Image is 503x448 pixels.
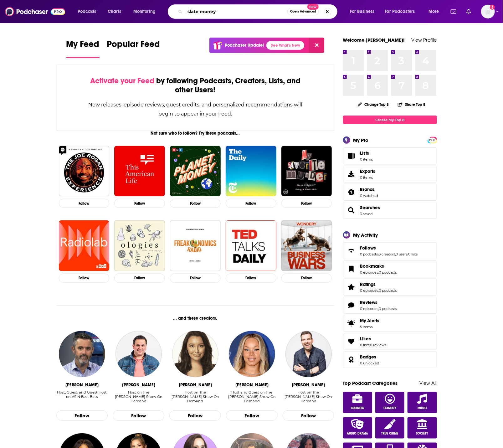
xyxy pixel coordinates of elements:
button: Follow [170,199,221,208]
img: User Profile [481,5,495,18]
span: Society [416,432,428,435]
div: Search podcasts, credits, & more... [174,4,343,19]
button: Follow [281,199,332,208]
span: , [378,252,379,256]
a: 3 saved [360,212,373,216]
span: Follows [360,245,376,251]
a: 0 episodes [360,288,378,293]
button: Follow [59,274,110,283]
a: My Alerts [343,315,437,332]
span: Badges [343,351,437,368]
img: Jason Brown [115,331,162,377]
img: Podchaser - Follow, Share and Rate Podcasts [5,6,65,18]
img: Paulina Roe [172,331,218,377]
span: , [395,252,396,256]
a: Ratings [360,281,397,287]
img: The Joe Rogan Experience [59,146,110,197]
div: Host on The Fred Show On Demand [283,390,334,404]
a: Likes [360,336,387,342]
span: 0 items [360,175,376,180]
button: Open AdvancedNew [287,8,319,15]
a: Brands [360,187,378,192]
input: Search podcasts, credits, & more... [185,7,287,17]
span: Exports [360,168,376,174]
button: Follow [56,410,108,421]
button: open menu [346,7,382,17]
div: Paulina Roe [179,382,212,388]
img: Planet Money [170,146,221,197]
span: For Business [350,7,375,16]
a: Bookmarks [345,265,358,273]
a: Show notifications dropdown [448,6,459,17]
span: Likes [360,336,371,342]
img: Freakonomics Radio [170,220,221,271]
img: This American Life [114,146,165,197]
span: , [378,306,379,311]
a: 0 podcasts [360,252,378,256]
span: My Alerts [345,319,358,328]
a: View Profile [412,37,437,43]
span: New [307,4,319,10]
img: Radiolab [59,220,110,271]
span: Brands [343,184,437,201]
span: Comedy [383,406,396,410]
button: open menu [129,7,164,17]
button: Follow [114,199,165,208]
div: Host and Guest on The [PERSON_NAME] Show On Demand [226,390,278,403]
a: Likes [345,337,358,346]
span: Podcasts [78,7,96,16]
span: Likes [343,333,437,350]
span: True Crime [382,432,398,435]
a: Ologies with Alie Ward [114,220,165,271]
a: Business Wars [281,220,332,271]
button: open menu [73,7,104,17]
span: For Podcasters [385,7,415,16]
span: Follows [343,242,437,259]
span: Reviews [360,300,378,305]
a: 0 reviews [370,343,387,347]
span: Brands [360,187,375,192]
div: New releases, episode reviews, guest credits, and personalized recommendations will begin to appe... [88,100,303,118]
button: Follow [114,274,165,283]
a: Reviews [360,300,397,305]
a: Audio Drama [343,417,372,439]
img: The Daily [226,146,276,197]
a: Badges [360,354,379,360]
span: Searches [343,202,437,219]
div: My Pro [353,137,369,143]
a: 0 lists [360,343,370,347]
span: Popular Feed [107,39,160,53]
button: Follow [170,274,221,283]
span: Lists [345,152,358,160]
a: Bookmarks [360,263,397,269]
a: My Favorite Murder with Karen Kilgariff and Georgia Hardstark [281,146,332,197]
a: Follows [360,245,418,251]
div: ... and these creators. [56,316,335,321]
div: Christopher Frederick [292,382,325,388]
button: Change Top 8 [354,100,393,108]
span: Ratings [343,279,437,296]
a: Popular Feed [107,39,160,58]
a: Show notifications dropdown [464,6,474,17]
div: My Activity [353,232,378,238]
span: Charts [108,7,121,16]
span: Audio Drama [347,432,368,435]
div: Dave Ross [65,382,99,388]
div: Host, Guest, and Guest Host on VSiN Best Bets [56,390,108,399]
span: Music [418,406,427,410]
button: Show profile menu [481,5,495,18]
button: Follow [226,410,278,421]
span: , [408,252,408,256]
img: Tanner Adell [229,331,275,377]
div: Not sure who to follow? Try these podcasts... [56,131,335,136]
span: My Feed [66,39,100,53]
a: Searches [345,206,358,215]
span: Bookmarks [360,263,384,269]
div: Host on The [PERSON_NAME] Show On Demand [169,390,221,403]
